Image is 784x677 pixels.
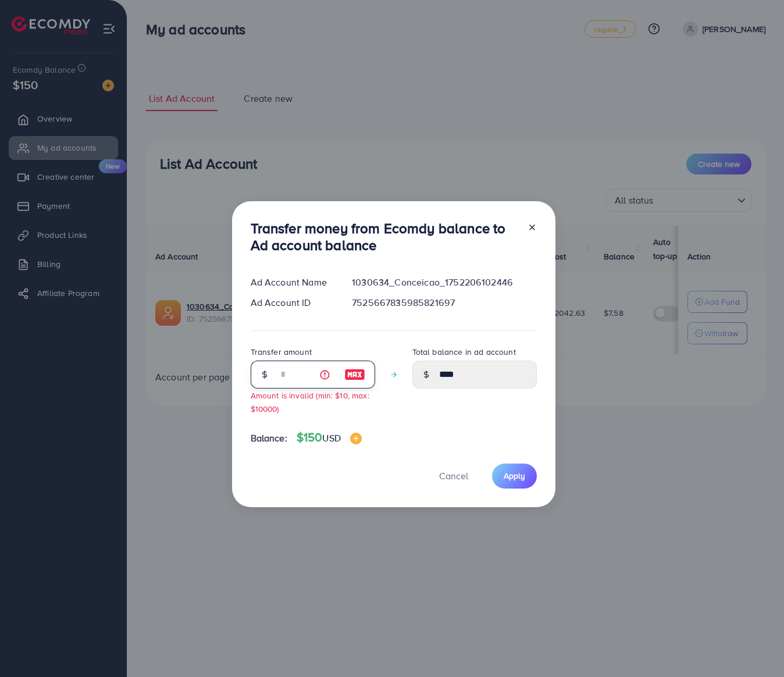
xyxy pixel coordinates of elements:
[343,276,546,289] div: 1030634_Conceicao_1752206102446
[735,625,775,668] iframe: Chat
[241,276,343,289] div: Ad Account Name
[297,430,362,445] h4: $150
[344,368,365,382] img: image
[241,296,343,309] div: Ad Account ID
[322,432,340,444] span: USD
[251,390,369,414] small: Amount is invalid (min: $10, max: $10000)
[439,469,468,482] span: Cancel
[350,433,362,444] img: image
[251,432,287,445] span: Balance:
[343,296,546,309] div: 7525667835985821697
[425,464,483,489] button: Cancel
[251,346,312,358] label: Transfer amount
[251,220,518,254] h3: Transfer money from Ecomdy balance to Ad account balance
[504,470,525,482] span: Apply
[412,346,516,358] label: Total balance in ad account
[492,464,537,489] button: Apply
